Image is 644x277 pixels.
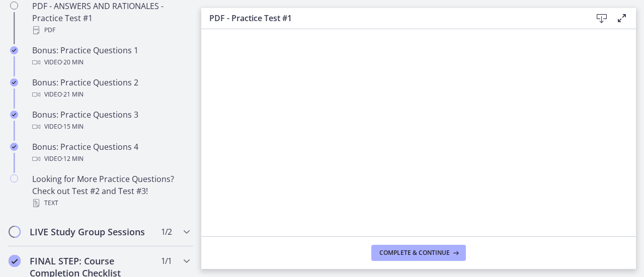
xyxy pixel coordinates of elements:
[161,226,172,238] span: 1 / 2
[10,46,18,54] i: Completed
[62,121,84,133] span: · 15 min
[32,121,189,133] div: Video
[10,78,18,86] i: Completed
[30,226,152,238] h2: LIVE Study Group Sessions
[32,141,189,165] div: Bonus: Practice Questions 4
[32,109,189,133] div: Bonus: Practice Questions 3
[32,76,189,101] div: Bonus: Practice Questions 2
[32,153,189,165] div: Video
[32,44,189,68] div: Bonus: Practice Questions 1
[9,255,21,267] i: Completed
[32,56,189,68] div: Video
[209,12,576,24] h3: PDF - Practice Test #1
[62,88,84,101] span: · 21 min
[32,197,189,209] div: Text
[32,88,189,101] div: Video
[32,173,189,209] div: Looking for More Practice Questions? Check out Test #2 and Test #3!
[62,153,84,165] span: · 12 min
[161,255,172,267] span: 1 / 1
[371,245,466,261] button: Complete & continue
[62,56,84,68] span: · 20 min
[32,24,189,36] div: PDF
[10,111,18,119] i: Completed
[10,143,18,151] i: Completed
[379,249,450,257] span: Complete & continue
